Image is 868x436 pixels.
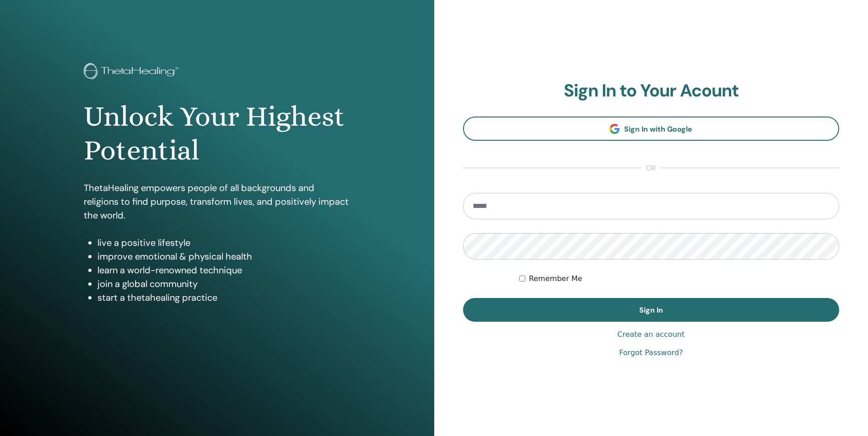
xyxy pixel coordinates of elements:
[642,163,661,174] span: or
[519,273,839,284] div: Keep me authenticated indefinitely or until I manually logout
[463,80,840,101] h2: Sign In to Your Acount
[97,236,350,250] li: live a positive lifestyle
[84,181,350,222] p: ThetaHealing empowers people of all backgrounds and religions to find purpose, transform lives, a...
[617,329,685,340] a: Create an account
[624,124,692,134] span: Sign In with Google
[97,263,350,277] li: learn a world-renowned technique
[463,298,840,322] button: Sign In
[97,277,350,291] li: join a global community
[639,305,663,315] span: Sign In
[529,273,582,284] label: Remember Me
[619,347,683,358] a: Forgot Password?
[463,117,840,141] a: Sign In with Google
[97,291,350,304] li: start a thetahealing practice
[84,100,350,168] h1: Unlock Your Highest Potential
[97,250,350,263] li: improve emotional & physical health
